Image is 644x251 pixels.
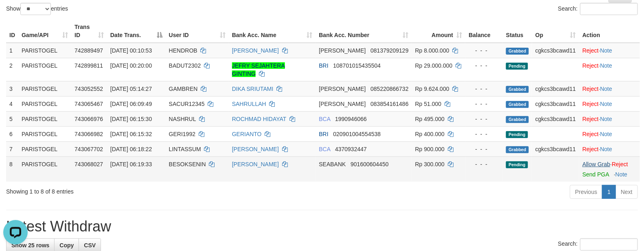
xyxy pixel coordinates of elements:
[532,81,579,96] td: cgkcs3bcawd11
[580,238,638,251] input: Search:
[74,47,103,54] span: 742889497
[579,126,640,141] td: ·
[583,47,599,54] a: Reject
[600,86,612,92] a: Note
[579,111,640,126] td: ·
[415,86,449,92] span: Rp 9.624.000
[18,141,71,156] td: PARISTOGEL
[469,100,499,108] div: - - -
[110,161,152,167] span: [DATE] 06:19:33
[600,101,612,107] a: Note
[469,85,499,93] div: - - -
[415,62,453,69] span: Rp 29.000.000
[18,43,71,58] td: PARISTOGEL
[71,20,107,43] th: Trans ID: activate to sort column ascending
[169,47,197,54] span: HENDROB
[319,62,329,69] span: BRI
[415,47,449,54] span: Rp 8.000.000
[503,20,532,43] th: Status
[579,141,640,156] td: ·
[506,161,528,168] span: Pending
[232,116,287,122] a: ROCHMAD HIDAYAT
[319,131,329,137] span: BRI
[335,116,367,122] span: Copy 1990946066 to clipboard
[6,20,18,43] th: ID
[469,160,499,168] div: - - -
[74,161,103,167] span: 743068027
[18,126,71,141] td: PARISTOGEL
[84,242,96,249] span: CSV
[583,146,599,152] a: Reject
[370,101,408,107] span: Copy 083854161486 to clipboard
[74,131,103,137] span: 743066982
[319,146,331,152] span: BCA
[600,146,612,152] a: Note
[6,111,18,126] td: 5
[6,96,18,111] td: 4
[6,141,18,156] td: 7
[319,47,366,54] span: [PERSON_NAME]
[532,141,579,156] td: cgkcs3bcawd11
[579,43,640,58] td: ·
[169,146,201,152] span: LINTASSUM
[74,146,103,152] span: 743067702
[532,96,579,111] td: cgkcs3bcawd11
[110,47,152,54] span: [DATE] 00:10:53
[169,131,195,137] span: GERI1992
[415,161,445,167] span: Rp 300.000
[616,185,638,199] a: Next
[415,116,445,122] span: Rp 495.000
[316,20,412,43] th: Bank Acc. Number: activate to sort column ascending
[169,101,205,107] span: SACUR12345
[350,161,388,167] span: Copy 901600604450 to clipboard
[532,111,579,126] td: cgkcs3bcawd11
[169,86,198,92] span: GAMBREN
[110,131,152,137] span: [DATE] 06:15:32
[580,3,638,15] input: Search:
[570,185,602,199] a: Previous
[583,131,599,137] a: Reject
[579,58,640,81] td: ·
[579,96,640,111] td: ·
[169,116,196,122] span: NASHRUL
[110,86,152,92] span: [DATE] 05:14:27
[74,62,103,69] span: 742899811
[612,161,628,167] a: Reject
[6,218,638,235] h1: Latest Withdraw
[506,131,528,138] span: Pending
[469,62,499,70] div: - - -
[232,62,285,77] a: JEFRY SEJAHTERA GINTING
[600,62,612,69] a: Note
[469,145,499,153] div: - - -
[319,116,331,122] span: BCA
[469,130,499,138] div: - - -
[602,185,616,199] a: 1
[107,20,166,43] th: Date Trans.: activate to sort column descending
[469,115,499,123] div: - - -
[583,86,599,92] a: Reject
[333,131,381,137] span: Copy 020901004554538 to clipboard
[506,86,529,93] span: Grabbed
[166,20,229,43] th: User ID: activate to sort column ascending
[6,58,18,81] td: 2
[579,156,640,182] td: ·
[415,131,445,137] span: Rp 400.000
[110,146,152,152] span: [DATE] 06:18:22
[110,101,152,107] span: [DATE] 06:09:49
[506,146,529,153] span: Grabbed
[6,126,18,141] td: 6
[18,156,71,182] td: PARISTOGEL
[583,116,599,122] a: Reject
[232,47,279,54] a: [PERSON_NAME]
[74,86,103,92] span: 743052552
[415,101,442,107] span: Rp 51.000
[600,131,612,137] a: Note
[6,156,18,182] td: 8
[616,171,628,178] a: Note
[412,20,466,43] th: Amount: activate to sort column ascending
[169,161,206,167] span: BESOKSENIN
[110,62,152,69] span: [DATE] 00:20:00
[583,161,612,167] span: ·
[3,3,28,28] button: Open LiveChat chat widget
[370,86,408,92] span: Copy 085220866732 to clipboard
